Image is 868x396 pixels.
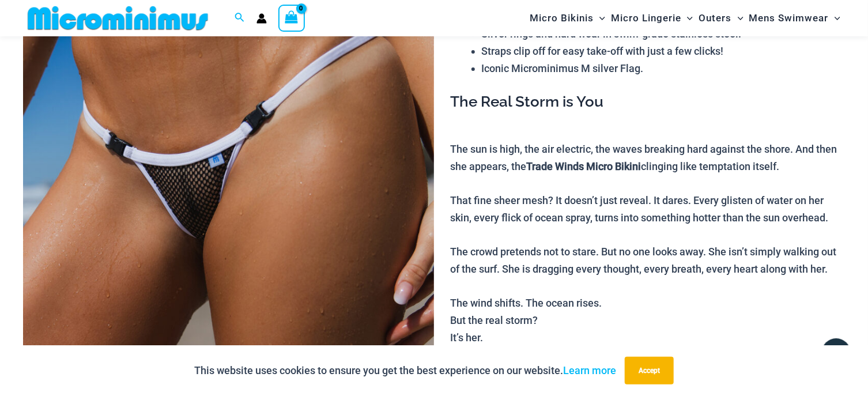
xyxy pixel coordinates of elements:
[608,3,696,33] a: Micro LingerieMenu ToggleMenu Toggle
[527,3,608,33] a: Micro BikinisMenu ToggleMenu Toggle
[278,5,305,31] a: View Shopping Cart, empty
[451,92,845,112] h3: The Real Storm is You
[681,3,693,33] span: Menu Toggle
[235,11,245,25] a: Search icon link
[194,362,616,379] p: This website uses cookies to ensure you get the best experience on our website.
[732,3,744,33] span: Menu Toggle
[482,43,845,60] li: Straps clip off for easy take-off with just a few clicks!
[451,141,845,380] p: The sun is high, the air electric, the waves breaking hard against the shore. And then she appear...
[696,3,746,33] a: OutersMenu ToggleMenu Toggle
[749,3,829,33] span: Mens Swimwear
[256,13,267,24] a: Account icon link
[746,3,843,33] a: Mens SwimwearMenu ToggleMenu Toggle
[594,3,605,33] span: Menu Toggle
[611,3,681,33] span: Micro Lingerie
[527,160,641,172] b: Trade Winds Micro Bikini
[699,3,732,33] span: Outers
[829,3,840,33] span: Menu Toggle
[625,357,674,384] button: Accept
[482,60,845,77] li: Iconic Microminimus M silver Flag.
[23,5,213,31] img: MM SHOP LOGO FLAT
[525,2,845,35] nav: Site Navigation
[563,364,616,376] a: Learn more
[530,3,594,33] span: Micro Bikinis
